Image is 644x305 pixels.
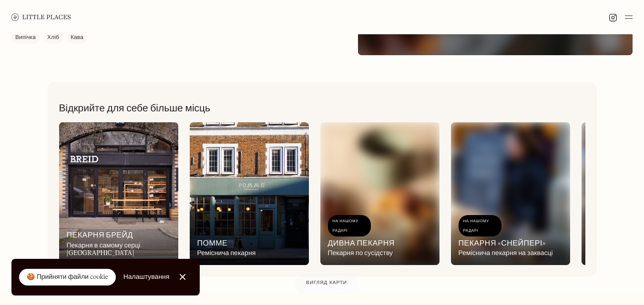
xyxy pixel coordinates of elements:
[123,266,170,288] a: Налаштування
[15,35,36,40] font: Випічка
[295,273,358,294] a: Вигляд карти
[123,274,170,280] font: Налаштування
[67,242,141,257] font: Пекарня в самому серці [GEOGRAPHIC_DATA]
[59,104,211,114] font: Відкрийте для себе більше місць
[190,122,309,265] a: ПоммеРеміснича пекарня
[19,269,116,286] a: 🍪 Прийняти файли cookie
[67,230,133,240] font: Пекарня Брейд
[71,35,83,40] font: Кава
[459,250,553,256] font: Реміснича пекарня на заквасці
[333,219,358,233] font: На нашому радарі
[197,238,228,248] font: Помме
[451,122,570,265] a: На нашому радаріПекарня «Снейпері»Реміснича пекарня на заквасці
[47,35,59,40] font: Хліб
[459,238,546,248] font: Пекарня «Снейпері»
[320,122,440,265] a: На нашому радаріДивна пекарняПекарня по сусідству
[59,122,178,265] a: Пекарня БрейдПекарня в самому серці [GEOGRAPHIC_DATA]
[197,250,256,256] font: Реміснича пекарня
[306,280,347,285] font: Вигляд карти
[463,219,489,233] font: На нашому радарі
[328,238,395,248] font: Дивна пекарня
[328,250,393,256] font: Пекарня по сусідству
[27,274,108,280] font: 🍪 Прийняти файли cookie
